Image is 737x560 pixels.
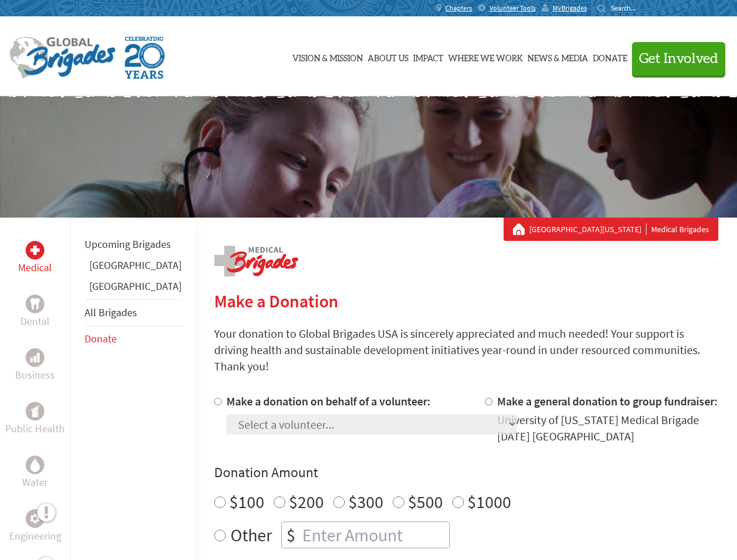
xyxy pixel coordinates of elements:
[497,394,718,408] label: Make a general donation to group fundraiser:
[229,491,264,513] label: $100
[18,260,52,276] p: Medical
[85,332,117,345] a: Donate
[289,491,324,513] label: $200
[26,241,44,260] div: Medical
[348,491,383,513] label: $300
[30,405,40,417] img: Public Health
[282,522,300,548] div: $
[85,326,181,352] li: Donate
[593,27,627,86] a: Donate
[125,37,165,79] img: Global Brigades Celebrating 20 Years
[85,237,171,251] a: Upcoming Brigades
[5,402,65,437] a: Public HealthPublic Health
[230,521,272,548] label: Other
[529,223,647,235] a: [GEOGRAPHIC_DATA][US_STATE]
[214,246,298,276] img: logo-medical.png
[89,258,181,272] a: [GEOGRAPHIC_DATA]
[15,348,55,383] a: BusinessBusiness
[214,325,718,374] p: Your donation to Global Brigades USA is sincerely appreciated and much needed! Your support is dr...
[85,278,181,299] li: Honduras
[85,299,181,326] li: All Brigades
[467,491,511,513] label: $1000
[497,412,718,444] div: University of [US_STATE] Medical Brigade [DATE] [GEOGRAPHIC_DATA]
[448,27,523,86] a: Where We Work
[9,509,61,544] a: EngineeringEngineering
[300,522,449,548] input: Enter Amount
[22,474,48,491] p: Water
[368,27,408,86] a: About Us
[9,528,61,544] p: Engineering
[292,27,363,86] a: Vision & Mission
[413,27,443,86] a: Impact
[26,295,44,313] div: Dental
[30,458,40,471] img: Water
[22,456,48,491] a: WaterWater
[85,232,181,257] li: Upcoming Brigades
[30,353,40,362] img: Business
[513,223,709,235] div: Medical Brigades
[89,279,181,293] a: [GEOGRAPHIC_DATA]
[639,52,718,66] span: Get Involved
[15,367,55,383] p: Business
[490,3,536,13] span: Volunteer Tools
[85,257,181,278] li: Greece
[85,306,137,319] a: All Brigades
[632,42,725,75] button: Get Involved
[611,3,644,12] input: Search...
[26,456,44,474] div: Water
[214,463,718,482] h4: Donation Amount
[26,509,44,528] div: Engineering
[30,514,40,523] img: Engineering
[553,3,587,13] span: MyBrigades
[18,241,52,276] a: MedicalMedical
[20,313,50,330] p: Dental
[5,421,65,437] p: Public Health
[445,3,472,13] span: Chapters
[30,298,40,309] img: Dental
[9,37,116,79] img: Global Brigades Logo
[30,246,40,255] img: Medical
[20,295,50,330] a: DentalDental
[214,290,718,311] h2: Make a Donation
[26,402,44,421] div: Public Health
[528,27,588,86] a: News & Media
[408,491,443,513] label: $500
[226,394,431,408] label: Make a donation on behalf of a volunteer:
[26,348,44,367] div: Business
